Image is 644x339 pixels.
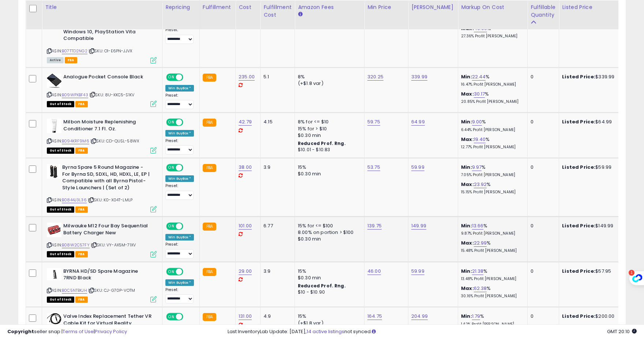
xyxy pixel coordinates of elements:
[562,118,595,125] b: Listed Price:
[63,313,152,335] b: Valve Index Replacement Tether VR Cable Kit for Virtual Reality Headset
[63,74,152,82] b: Analogue Pocket Console Black
[263,164,289,171] div: 3.9
[47,251,74,257] span: All listings that are currently out of stock and unavailable for purchase on Amazon
[474,285,487,292] a: 62.38
[461,127,522,133] p: 6.44% Profit [PERSON_NAME]
[62,92,88,98] a: B09WPXBF43
[298,119,359,125] div: 8% for <= $10
[165,234,194,241] div: Win BuyBox *
[367,164,380,171] a: 53.75
[165,279,194,286] div: Win BuyBox *
[47,119,157,153] div: ASIN:
[461,145,522,150] p: 12.77% Profit [PERSON_NAME]
[167,165,176,171] span: ON
[165,93,194,109] div: Preset:
[461,268,522,282] div: %
[47,119,61,133] img: 31u5zLfriQL._SL40_.jpg
[461,285,474,292] b: Max:
[203,164,216,172] small: FBA
[298,11,302,18] small: Amazon Fees.
[89,92,134,98] span: | SKU: 8U-KKC5-S1KV
[474,136,486,143] a: 19.40
[461,294,522,299] p: 30.16% Profit [PERSON_NAME]
[461,268,472,275] b: Min:
[307,328,344,335] a: 14 active listings
[461,223,522,236] div: %
[298,74,359,80] div: 8%
[165,3,196,11] div: Repricing
[182,268,194,275] span: OFF
[298,80,359,87] div: (+$1.8 var)
[75,297,88,303] span: FBA
[562,268,595,275] b: Listed Price:
[472,118,482,126] a: 9.00
[298,313,359,320] div: 15%
[298,171,359,177] div: $0.30 min
[89,48,132,54] span: | SKU: O1-E6PN-JJVX
[411,3,455,11] div: [PERSON_NAME]
[367,222,382,230] a: 139.75
[239,164,252,171] a: 38.00
[531,164,553,171] div: 0
[203,3,232,11] div: Fulfillment
[47,268,157,302] div: ASIN:
[63,328,94,335] a: Terms of Use
[47,8,157,62] div: ASIN:
[167,223,176,230] span: ON
[461,172,522,178] p: 7.05% Profit [PERSON_NAME]
[63,119,152,134] b: Milbon Moisture Replenishing Conditioner 7.1 Fl. Oz.
[165,138,194,155] div: Preset:
[47,223,61,237] img: 51a+pFhfXwL._SL40_.jpg
[461,222,472,229] b: Min:
[562,3,625,11] div: Listed Price
[411,164,424,171] a: 59.99
[461,313,472,320] b: Min:
[298,164,359,171] div: 15%
[239,222,252,230] a: 101.00
[562,313,623,320] div: $200.00
[239,118,252,126] a: 42.79
[474,239,487,247] a: 22.99
[461,90,474,97] b: Max:
[167,314,176,320] span: ON
[165,27,194,44] div: Preset:
[461,164,472,171] b: Min:
[531,223,553,229] div: 0
[461,73,472,80] b: Min:
[47,313,61,324] img: 41spV7Idt2L._SL40_.jpg
[47,74,61,88] img: 31CAlqMhYeL._SL40_.jpg
[298,3,361,11] div: Amazon Fees
[562,119,623,125] div: $64.99
[461,164,522,178] div: %
[63,268,152,283] b: BYRNA HD/SD Spare Magazine 7RND Black
[90,138,139,144] span: | SKU: CD-QUSL-58WX
[47,164,60,179] img: 31Dnt-0bgNL._SL40_.jpg
[298,147,359,153] div: $10.01 - $10.83
[167,74,176,80] span: ON
[75,101,88,107] span: FBA
[47,74,157,107] div: ASIN:
[62,138,89,144] a: B094KRF9M6
[562,223,623,229] div: $149.99
[411,222,426,230] a: 149.99
[182,74,194,80] span: OFF
[461,136,474,143] b: Max:
[298,289,359,295] div: $10 - $10.90
[47,268,61,280] img: 2172Rh7v6JL._SL40_.jpg
[472,222,484,230] a: 13.66
[45,3,159,11] div: Title
[65,57,77,63] span: FBA
[298,223,359,229] div: 15% for <= $100
[62,164,151,193] b: Byrna Spare 5 Round Magazine - For Byrna SD, SDXL, HD, HDXL, LE, EP | Compatible with all Byrna P...
[458,0,528,29] th: The percentage added to the cost of goods (COGS) that forms the calculator for Min & Max prices.
[562,222,595,229] b: Listed Price:
[562,164,595,171] b: Listed Price:
[75,206,88,213] span: FBA
[562,74,623,80] div: $339.99
[411,313,428,320] a: 204.99
[203,223,216,231] small: FBA
[165,287,194,304] div: Preset:
[461,239,474,246] b: Max:
[461,91,522,104] div: %
[182,314,194,320] span: OFF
